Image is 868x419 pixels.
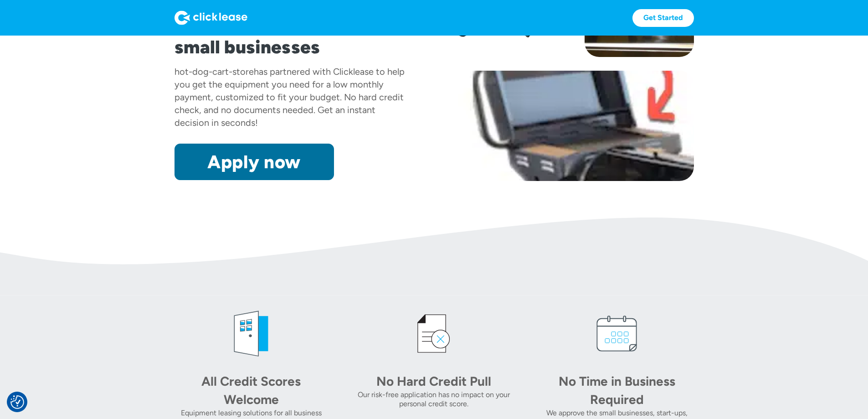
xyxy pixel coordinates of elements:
h1: Equipment leasing for small businesses [175,14,411,58]
div: hot-dog-cart-store [175,66,254,77]
img: Revisit consent button [10,395,24,409]
img: calendar icon [590,306,644,361]
div: All Credit Scores Welcome [187,372,315,409]
img: welcome icon [224,306,278,361]
div: has partnered with Clicklease to help you get the equipment you need for a low monthly payment, c... [175,66,405,128]
img: credit icon [406,306,461,361]
div: Our risk-free application has no impact on your personal credit score. [357,390,511,409]
div: No Time in Business Required [553,372,681,409]
a: Apply now [175,144,334,180]
img: Logo [175,10,247,25]
a: Get Started [632,9,694,27]
button: Consent Preferences [10,395,24,409]
div: No Hard Credit Pull [370,372,498,390]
